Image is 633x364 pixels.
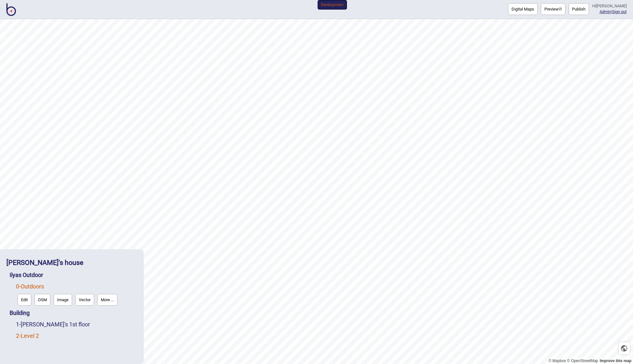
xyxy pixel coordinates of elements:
[16,283,44,290] a: 0-Outdoors
[16,292,33,307] a: Edit
[541,3,565,15] a: Previewpreview
[52,292,74,307] a: Image
[16,330,137,342] div: Level 2
[559,7,562,11] img: preview
[548,359,566,363] a: Mapbox
[569,3,589,15] button: Publish
[592,3,627,9] div: Hi [PERSON_NAME]
[600,359,631,363] a: Map feedback
[6,258,83,266] a: [PERSON_NAME]'s house
[54,294,72,306] button: Image
[34,294,50,306] button: OSM
[97,294,117,306] button: More ...
[16,281,137,307] div: Outdoors
[6,256,137,269] div: Ilya's house
[6,3,16,16] img: BindiMaps CMS
[96,292,119,307] a: More ...
[33,292,52,307] a: OSM
[600,9,611,14] a: Admin
[10,269,137,281] div: Ilyas Outdoor
[74,292,96,307] a: Vector
[10,309,30,316] a: Building
[612,9,627,14] button: Sign out
[16,332,39,339] a: 2-Level 2
[16,321,90,328] a: 1-[PERSON_NAME]'s 1st floor
[600,9,612,14] span: |
[75,294,94,306] button: Vector
[541,3,565,15] button: Preview
[10,272,43,278] a: Ilyas Outdoor
[508,3,538,15] button: Digital Maps
[18,294,31,306] button: Edit
[16,319,137,330] div: Ilya's 1st floor
[567,359,598,363] a: OpenStreetMap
